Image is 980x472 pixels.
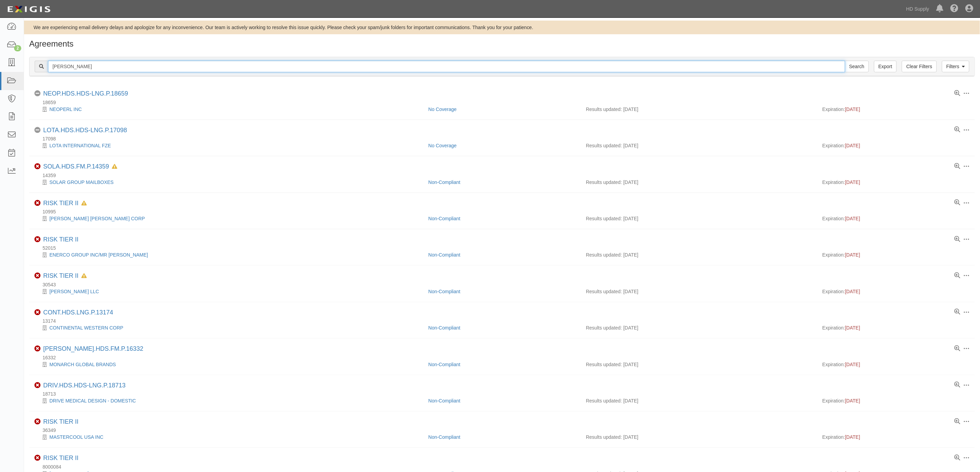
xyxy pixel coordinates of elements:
[586,361,812,368] div: Results updated: [DATE]
[34,346,40,352] i: Non-Compliant
[823,324,970,331] div: Expiration:
[954,236,960,243] a: View results summary
[43,418,79,425] a: RISK TIER II
[823,397,970,404] div: Expiration:
[845,398,860,403] span: [DATE]
[43,418,79,426] div: RISK TIER II
[29,39,975,48] h1: Agreements
[34,288,423,295] div: MILLER LLC
[43,345,143,353] div: MONA.HDS.FM.P.16332
[586,434,812,440] div: Results updated: [DATE]
[43,163,117,171] div: SOLA.HDS.FM.P.14359
[34,324,423,331] div: CONTINENTAL WESTERN CORP
[34,382,40,388] i: Non-Compliant
[43,236,79,243] a: RISK TIER II
[823,106,970,113] div: Expiration:
[823,434,970,440] div: Expiration:
[954,419,960,425] a: View results summary
[49,434,103,440] a: MASTERCOOL USA INC
[43,272,87,280] div: RISK TIER II
[954,455,960,461] a: View results summary
[43,345,143,352] a: [PERSON_NAME].HDS.FM.P.16332
[34,318,975,324] div: 13174
[5,3,52,15] img: logo-5460c22ac91f19d4615b14bd174203de0afe785f0fc80cf4dbbc73dc1793850b.png
[428,216,460,221] a: Non-Compliant
[34,251,423,258] div: ENERCO GROUP INC/MR HEATER
[34,245,975,251] div: 52015
[954,127,960,133] a: View results summary
[34,142,423,149] div: LOTA INTERNATIONAL FZE
[34,90,40,97] i: No Coverage
[845,143,860,148] span: [DATE]
[43,127,127,134] div: LOTA.HDS.HDS-LNG.P.17098
[428,143,457,148] a: No Coverage
[874,61,897,72] a: Export
[954,273,960,279] a: View results summary
[954,200,960,206] a: View results summary
[428,107,457,112] a: No Coverage
[34,200,40,206] i: Non-Compliant
[902,61,936,72] a: Clear Filters
[34,419,40,425] i: Non-Compliant
[81,201,87,206] i: In Default since 05/22/2024
[845,179,860,185] span: [DATE]
[34,273,40,279] i: Non-Compliant
[43,455,79,461] a: RISK TIER II
[428,179,460,185] a: Non-Compliant
[586,106,812,113] div: Results updated: [DATE]
[34,434,423,440] div: MASTERCOOL USA INC
[43,272,79,279] a: RISK TIER II
[845,325,860,331] span: [DATE]
[942,61,969,72] a: Filters
[34,106,423,113] div: NEOPERL INC
[48,61,845,72] input: Search
[823,288,970,295] div: Expiration:
[845,252,860,258] span: [DATE]
[428,289,460,294] a: Non-Compliant
[49,398,136,403] a: DRIVE MEDICAL DESIGN - DOMESTIC
[428,325,460,331] a: Non-Compliant
[34,309,40,315] i: Non-Compliant
[43,382,126,389] a: DRIV.HDS.HDS-LNG.P.18713
[586,251,812,258] div: Results updated: [DATE]
[845,216,860,221] span: [DATE]
[954,382,960,388] a: View results summary
[823,179,970,186] div: Expiration:
[81,274,87,278] i: In Default since 09/13/2024
[43,236,79,244] div: RISK TIER II
[34,281,975,288] div: 30543
[43,309,113,316] div: CONT.HDS.LNG.P.13174
[34,463,975,470] div: 8000084
[823,142,970,149] div: Expiration:
[845,362,860,367] span: [DATE]
[43,127,127,134] a: LOTA.HDS.HDS-LNG.P.17098
[954,90,960,97] a: View results summary
[43,163,109,170] a: SOLA.HDS.FM.P.14359
[845,434,860,440] span: [DATE]
[428,398,460,403] a: Non-Compliant
[903,2,933,16] a: HD Supply
[49,216,145,221] a: [PERSON_NAME] [PERSON_NAME] CORP
[43,90,128,98] div: NEOP.HDS.HDS-LNG.P.18659
[586,179,812,186] div: Results updated: [DATE]
[24,24,980,31] div: We are experiencing email delivery delays and apologize for any inconvenience. Our team is active...
[34,361,423,368] div: MONARCH GLOBAL BRANDS
[49,362,116,367] a: MONARCH GLOBAL BRANDS
[34,390,975,397] div: 18713
[34,215,423,222] div: JONES STEPHENS CORP
[43,90,128,97] a: NEOP.HDS.HDS-LNG.P.18659
[49,289,99,294] a: [PERSON_NAME] LLC
[586,142,812,149] div: Results updated: [DATE]
[49,325,123,331] a: CONTINENTAL WESTERN CORP
[34,354,975,361] div: 16332
[34,135,975,142] div: 17098
[43,455,79,462] div: RISK TIER II
[950,5,958,13] i: Help Center - Complianz
[954,346,960,352] a: View results summary
[49,143,111,148] a: LOTA INTERNATIONAL FZE
[34,179,423,186] div: SOLAR GROUP MAILBOXES
[428,362,460,367] a: Non-Compliant
[34,455,40,461] i: Non-Compliant
[586,215,812,222] div: Results updated: [DATE]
